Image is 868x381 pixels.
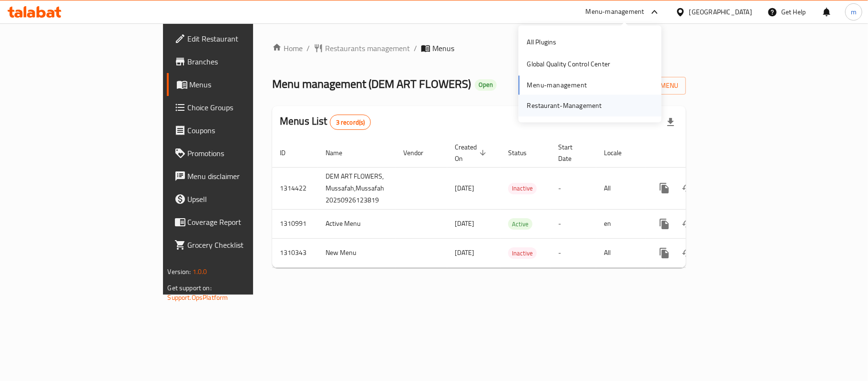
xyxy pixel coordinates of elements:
td: en [596,209,645,238]
td: New Menu [318,238,396,267]
li: / [414,42,417,54]
td: All [596,167,645,209]
span: Menus [432,42,454,54]
a: Menu disclaimer [167,165,308,188]
nav: breadcrumb [272,42,686,54]
div: Active [508,218,532,230]
span: 3 record(s) [330,118,371,127]
td: DEM ART FLOWERS, Mussafah,Mussafah 20250926123819 [318,167,396,209]
span: Promotions [188,148,300,159]
div: All Plugins [527,37,557,47]
span: Edit Restaurant [188,33,300,44]
a: Support.OpsPlatform [168,291,228,304]
span: Get support on: [168,282,212,294]
span: Status [508,147,539,159]
div: Restaurant-Management [527,100,602,111]
button: Change Status [676,242,699,265]
a: Upsell [167,188,308,211]
th: Actions [645,138,752,168]
a: Menus [167,73,308,96]
div: [GEOGRAPHIC_DATA] [689,7,752,17]
div: Total records count [330,115,371,130]
div: Global Quality Control Center [527,59,611,70]
span: ID [280,147,298,159]
span: Inactive [508,183,537,194]
span: Choice Groups [188,102,300,113]
button: more [653,212,676,235]
button: Change Status [676,177,699,200]
a: Restaurants management [314,42,410,54]
span: Upsell [188,193,300,205]
span: Branches [188,56,300,67]
span: m [851,7,857,17]
span: Name [326,147,355,159]
span: Menu management ( DEM ART FLOWERS ) [272,73,471,95]
span: Menus [190,79,300,90]
span: [DATE] [455,246,474,259]
a: Coverage Report [167,211,308,233]
span: [DATE] [455,217,474,230]
button: Change Status [676,212,699,235]
a: Branches [167,50,308,73]
span: Start Date [558,141,585,164]
span: Inactive [508,248,537,259]
span: Coverage Report [188,216,300,228]
td: - [551,167,596,209]
td: - [551,209,596,238]
span: Created On [455,141,489,164]
span: Coupons [188,125,300,136]
div: Menu-management [586,6,644,18]
td: All [596,238,645,267]
span: Grocery Checklist [188,239,300,251]
span: Restaurants management [325,42,410,54]
span: Locale [604,147,634,159]
a: Promotions [167,142,308,165]
a: Grocery Checklist [167,233,308,256]
div: Open [475,79,497,91]
span: 1.0.0 [193,265,207,278]
span: Open [475,81,497,89]
span: Active [508,219,532,230]
table: enhanced table [272,138,752,268]
span: [DATE] [455,182,474,194]
h2: Menus List [280,114,371,130]
a: Edit Restaurant [167,27,308,50]
span: Vendor [403,147,436,159]
li: / [306,42,310,54]
button: more [653,242,676,265]
a: Coupons [167,119,308,142]
td: Active Menu [318,209,396,238]
a: Choice Groups [167,96,308,119]
span: Version: [168,265,191,278]
td: - [551,238,596,267]
span: Menu disclaimer [188,170,300,182]
div: Inactive [508,247,537,259]
div: Export file [659,111,682,134]
button: more [653,177,676,200]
